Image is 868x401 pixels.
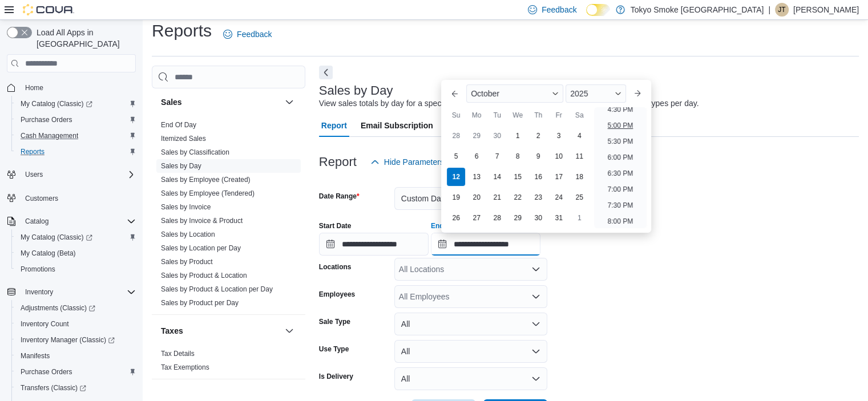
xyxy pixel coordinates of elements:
[467,209,486,227] div: day-27
[21,80,136,95] span: Home
[488,188,506,206] div: day-21
[161,189,255,198] span: Sales by Employee (Tendered)
[319,262,352,272] label: Locations
[550,168,568,186] div: day-17
[529,127,547,145] div: day-2
[319,345,349,354] label: Use Type
[2,189,140,206] button: Customers
[447,147,465,165] div: day-5
[16,113,77,127] a: Purchase Orders
[603,135,638,148] li: 5:30 PM
[319,221,352,230] label: Start Date
[394,187,547,210] button: Custom Date
[161,135,206,143] a: Itemized Sales
[21,303,95,313] span: Adjustments (Classic)
[467,106,486,124] div: Mo
[467,147,486,165] div: day-6
[21,191,136,205] span: Customers
[550,127,568,145] div: day-3
[161,363,209,371] a: Tax Exemptions
[21,335,115,345] span: Inventory Manager (Classic)
[161,230,215,238] a: Sales by Location
[16,365,77,379] a: Purchase Orders
[11,144,140,160] button: Reports
[21,115,72,124] span: Purchase Orders
[394,367,547,390] button: All
[775,3,789,17] div: Julie Thorkelson
[161,349,195,358] span: Tax Details
[467,127,486,145] div: day-29
[21,81,48,95] a: Home
[366,151,449,173] button: Hide Parameters
[508,209,527,227] div: day-29
[16,301,100,315] a: Adjustments (Classic)
[11,229,140,245] a: My Catalog (Classic)
[319,372,353,381] label: Is Delivery
[529,188,547,206] div: day-23
[531,292,540,301] button: Open list of options
[161,258,213,266] a: Sales by Product
[431,221,461,230] label: End Date
[488,106,506,124] div: Tu
[11,332,140,348] a: Inventory Manager (Classic)
[25,217,49,226] span: Catalog
[16,301,136,315] span: Adjustments (Classic)
[570,168,588,186] div: day-18
[11,96,140,112] a: My Catalog (Classic)
[11,112,140,128] button: Purchase Orders
[21,265,55,274] span: Promotions
[161,202,211,212] span: Sales by Invoice
[319,317,350,326] label: Sale Type
[488,127,506,145] div: day-30
[16,262,136,276] span: Promotions
[152,19,212,42] h1: Reports
[550,188,568,206] div: day-24
[471,89,499,98] span: October
[319,290,355,299] label: Employees
[447,188,465,206] div: day-19
[282,324,296,338] button: Taxes
[21,214,53,228] button: Catalog
[550,106,568,124] div: Fr
[161,134,206,143] span: Itemized Sales
[11,245,140,261] button: My Catalog (Beta)
[16,246,80,260] a: My Catalog (Beta)
[447,209,465,227] div: day-26
[161,217,243,225] a: Sales by Invoice & Product
[508,106,527,124] div: We
[319,84,393,98] h3: Sales by Day
[32,27,136,50] span: Load All Apps in [GEOGRAPHIC_DATA]
[16,145,49,159] a: Reports
[508,147,527,165] div: day-8
[21,285,136,299] span: Inventory
[21,99,92,108] span: My Catalog (Classic)
[594,107,646,228] ul: Time
[431,233,540,256] input: Press the down key to enter a popover containing a calendar. Press the escape key to close the po...
[25,287,53,297] span: Inventory
[161,363,209,372] span: Tax Exemptions
[793,3,859,17] p: [PERSON_NAME]
[11,128,140,144] button: Cash Management
[467,188,486,206] div: day-20
[161,299,239,307] a: Sales by Product per Day
[161,189,255,197] a: Sales by Employee (Tendered)
[16,113,136,127] span: Purchase Orders
[161,120,196,129] span: End Of Day
[570,127,588,145] div: day-4
[603,103,638,116] li: 4:30 PM
[466,84,563,103] div: Button. Open the month selector. October is currently selected.
[16,262,60,276] a: Promotions
[16,246,136,260] span: My Catalog (Beta)
[467,168,486,186] div: day-13
[570,106,588,124] div: Sa
[16,349,136,363] span: Manifests
[394,313,547,335] button: All
[319,155,357,169] h3: Report
[2,79,140,96] button: Home
[603,167,638,180] li: 6:30 PM
[16,333,119,347] a: Inventory Manager (Classic)
[394,340,547,363] button: All
[25,170,43,179] span: Users
[161,271,247,280] span: Sales by Product & Location
[21,168,47,181] button: Users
